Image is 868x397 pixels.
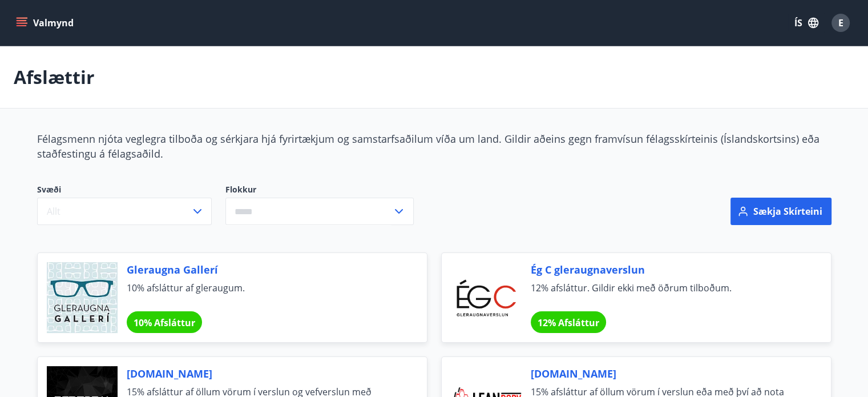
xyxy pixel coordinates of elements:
label: Flokkur [225,184,414,195]
span: 10% afsláttur af gleraugum. [127,282,399,307]
button: E [827,9,854,37]
button: menu [14,13,78,33]
button: ÍS [788,13,825,33]
span: [DOMAIN_NAME] [531,366,804,381]
span: Gleraugna Gallerí [127,262,399,277]
span: Svæði [37,184,212,198]
button: Allt [37,198,212,225]
span: Félagsmenn njóta veglegra tilboða og sérkjara hjá fyrirtækjum og samstarfsaðilum víða um land. Gi... [37,132,819,161]
p: Afslættir [14,65,95,90]
span: 12% Afsláttur [538,316,599,329]
span: Ég C gleraugnaverslun [531,262,804,277]
span: Allt [47,205,60,218]
span: 10% Afsláttur [134,316,195,329]
span: 12% afsláttur. Gildir ekki með öðrum tilboðum. [531,282,804,307]
span: E [838,17,843,29]
button: Sækja skírteini [730,198,831,225]
span: [DOMAIN_NAME] [127,366,399,381]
